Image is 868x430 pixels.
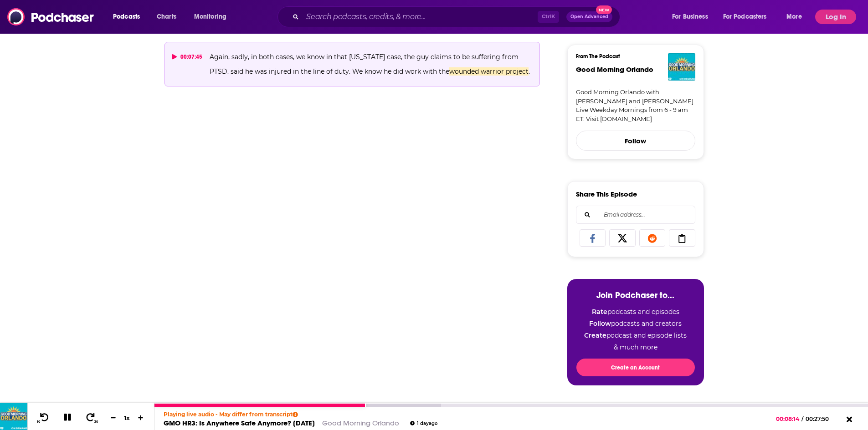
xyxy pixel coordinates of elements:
[164,42,540,86] button: 00:07:45Again, sadly, in both cases, we know in that [US_STATE] case, the guy claims to be suffer...
[576,53,688,60] h3: From The Podcast
[666,10,719,24] button: open menu
[7,8,95,25] img: Podchaser - Follow, Share and Rate Podcasts
[570,15,608,19] span: Open Advanced
[576,190,637,198] h3: Share This Episode
[801,415,803,422] span: /
[776,415,801,422] span: 00:08:14
[576,359,695,376] button: Create an Account
[210,53,520,76] span: Again, sadly, in both cases, we know in that [US_STATE] case, the guy claims to be suffering from...
[37,420,40,424] span: 10
[538,11,559,23] span: Ctrl K
[786,10,802,23] span: More
[576,65,653,74] a: Good Morning Orlando
[566,11,612,22] button: Open AdvancedNew
[188,10,238,24] button: open menu
[584,206,688,223] input: Email address...
[576,131,695,151] button: Follow
[303,10,538,24] input: Search podcasts, credits, & more...
[172,50,203,64] div: 00:07:45
[803,415,838,422] span: 00:27:50
[669,229,695,247] a: Copy Link
[780,10,813,24] button: open menu
[576,331,695,339] li: podcast and episode lists
[609,229,636,247] a: Share on X/Twitter
[576,206,695,224] div: Search followers
[576,290,695,300] h3: Join Podchaser to...
[576,319,695,328] li: podcasts and creators
[151,10,182,24] a: Charts
[107,10,152,24] button: open menu
[157,10,176,23] span: Charts
[589,319,611,328] strong: Follow
[668,53,695,81] img: Good Morning Orlando
[194,10,226,23] span: Monitoring
[286,6,629,27] div: Search podcasts, credits, & more...
[717,10,780,24] button: open menu
[94,420,98,424] span: 30
[164,411,437,418] p: Playing live audio - May differ from transcript
[596,5,612,14] span: New
[449,67,529,76] span: wounded warrior project
[113,10,140,23] span: Podcasts
[672,10,708,23] span: For Business
[584,331,606,339] strong: Create
[410,421,437,426] div: 1 day ago
[576,88,695,123] a: Good Morning Orlando with [PERSON_NAME] and [PERSON_NAME]. Live Weekday Mornings from 6 - 9 am ET...
[35,412,52,424] button: 10
[580,229,606,247] a: Share on Facebook
[322,419,399,427] a: Good Morning Orlando
[723,10,767,23] span: For Podcasters
[164,419,315,427] a: GMO HR3: Is Anywhere Safe Anymore? [DATE]
[529,67,530,76] span: .
[82,412,100,424] button: 30
[592,308,607,316] strong: Rate
[119,414,135,421] div: 1 x
[815,10,856,24] button: Log In
[576,308,695,316] li: podcasts and episodes
[639,229,666,247] a: Share on Reddit
[576,343,695,351] li: & much more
